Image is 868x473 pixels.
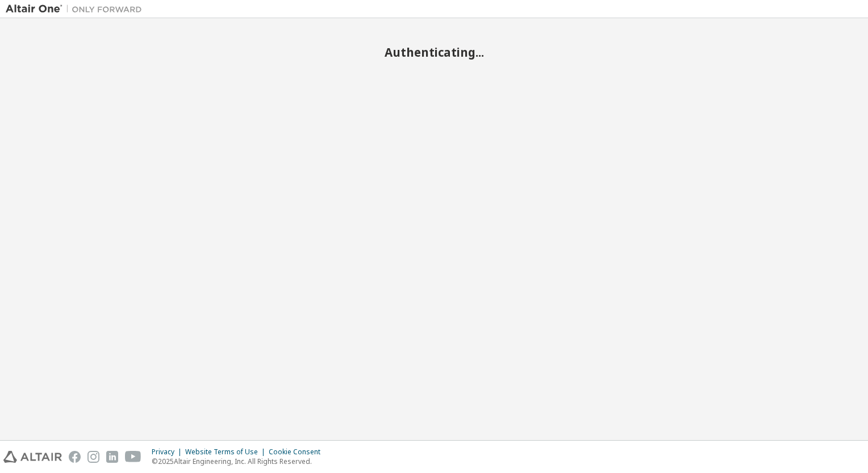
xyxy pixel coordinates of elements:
[6,45,862,60] h2: Authenticating...
[152,447,185,457] div: Privacy
[106,451,118,463] img: linkedin.svg
[87,451,99,463] img: instagram.svg
[6,3,148,15] img: Altair One
[269,447,327,457] div: Cookie Consent
[69,451,81,463] img: facebook.svg
[185,447,269,457] div: Website Terms of Use
[3,451,62,463] img: altair_logo.svg
[152,457,327,466] p: © 2025 Altair Engineering, Inc. All Rights Reserved.
[125,451,141,463] img: youtube.svg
